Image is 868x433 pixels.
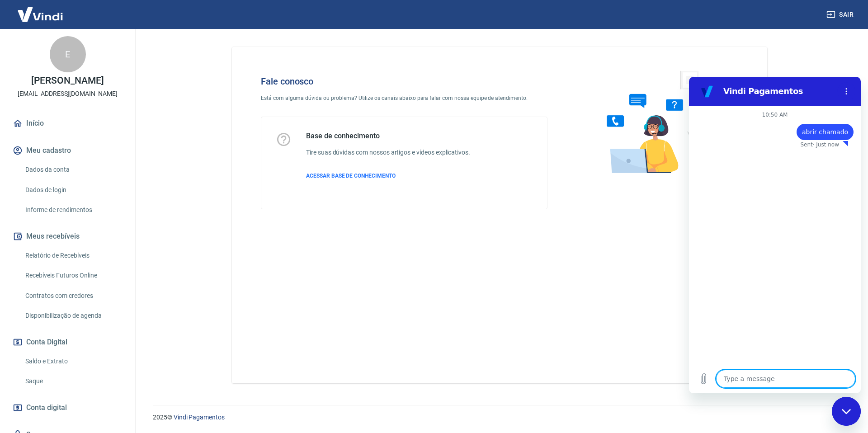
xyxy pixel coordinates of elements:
[306,173,396,179] span: ACESSAR BASE DE CONHECIMENTO
[22,160,124,179] a: Dados da conta
[261,94,547,102] p: Está com alguma dúvida ou problema? Utilize os canais abaixo para falar com nossa equipe de atend...
[11,113,124,133] a: Início
[825,6,857,23] button: Sair
[11,141,124,160] button: Meu cadastro
[26,401,67,414] span: Conta digital
[11,398,124,418] a: Conta digital
[22,287,124,305] a: Contratos com credores
[22,201,124,219] a: Informe de rendimentos
[22,352,124,371] a: Saldo e Extrato
[22,266,124,285] a: Recebíveis Futuros Online
[174,414,225,421] a: Vindi Pagamentos
[153,413,846,422] p: 2025 ©
[11,332,124,352] button: Conta Digital
[589,61,726,182] img: Fale conosco
[50,36,86,72] div: E
[689,77,861,393] iframe: Messaging window
[11,226,124,246] button: Meus recebíveis
[306,132,470,141] h5: Base de conhecimento
[18,89,118,99] p: [EMAIL_ADDRESS][DOMAIN_NAME]
[261,76,547,87] h4: Fale conosco
[22,181,124,199] a: Dados de login
[22,306,124,325] a: Disponibilização de agenda
[22,246,124,265] a: Relatório de Recebíveis
[832,397,861,426] iframe: Button to launch messaging window, conversation in progress
[11,0,70,28] img: Vindi
[31,76,104,85] p: [PERSON_NAME]
[306,172,470,180] a: ACESSAR BASE DE CONHECIMENTO
[22,372,124,391] a: Saque
[306,148,470,157] h6: Tire suas dúvidas com nossos artigos e vídeos explicativos.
